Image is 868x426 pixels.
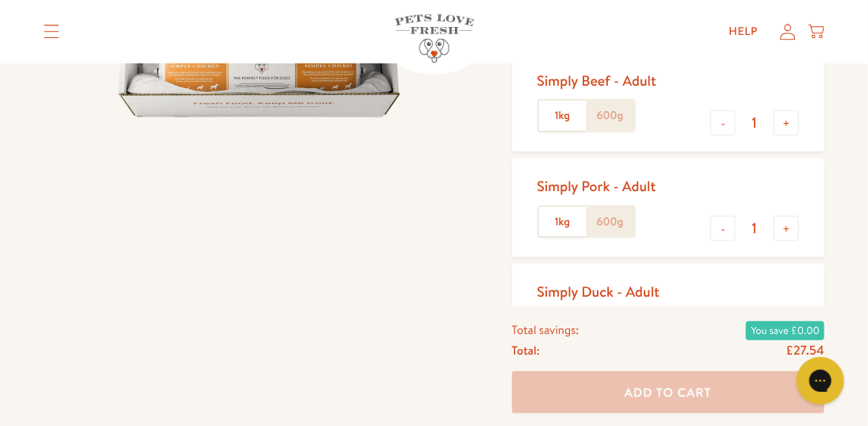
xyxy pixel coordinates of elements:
[537,282,660,301] div: Simply Duck - Adult
[774,216,799,241] button: +
[746,321,824,340] span: You save £0.00
[512,372,825,414] button: Add To Cart
[774,110,799,136] button: +
[539,101,587,131] label: 1kg
[539,207,587,237] label: 1kg
[786,342,825,359] span: £27.54
[31,12,72,52] summary: Translation missing: en.sections.header.menu
[710,216,736,241] button: -
[395,14,474,63] img: Pets Love Fresh
[537,177,656,195] div: Simply Pork - Adult
[789,351,852,410] iframe: Gorgias live chat messenger
[587,207,634,237] label: 600g
[537,71,657,90] div: Simply Beef - Adult
[512,340,540,361] span: Total:
[710,110,736,136] button: -
[625,384,712,401] span: Add To Cart
[587,101,634,131] label: 600g
[717,16,771,48] a: Help
[512,320,579,340] span: Total savings:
